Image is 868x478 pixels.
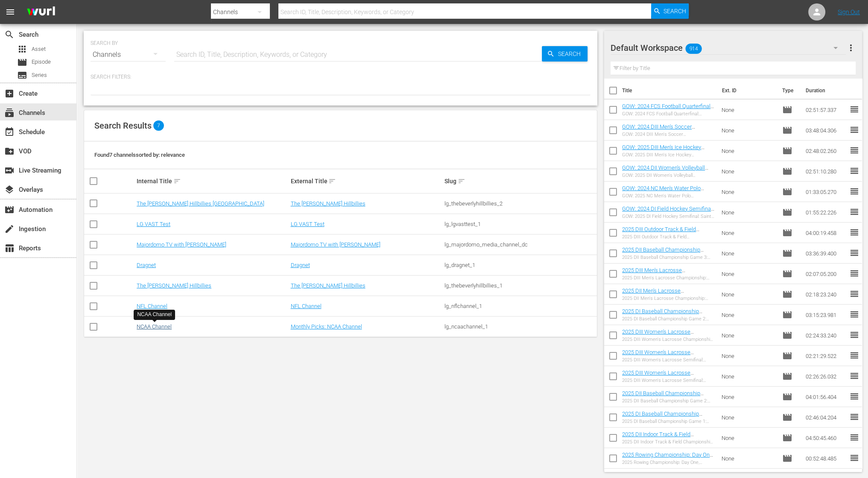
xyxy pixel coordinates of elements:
div: 2025 DIII Women's Lacrosse Semifinal: [PERSON_NAME] vs. Middlebury [622,378,715,383]
a: Dragnet [137,262,156,268]
a: The [PERSON_NAME] Hillbillies [290,282,365,289]
span: Episode [782,392,792,402]
span: Episode [32,58,51,66]
span: Found 7 channels sorted by: relevance [94,152,185,158]
a: NFL Channel [137,303,167,309]
td: 04:50:45.460 [802,428,849,448]
td: 00:52:48.485 [802,448,849,469]
span: Episode [782,146,792,156]
td: None [718,264,779,284]
span: Search [555,46,587,62]
a: Majordomo TV with [PERSON_NAME] [137,241,226,248]
span: reorder [849,125,859,135]
span: reorder [849,227,859,238]
td: None [718,202,779,223]
div: GOW: 2025 DIII Men's Ice Hockey Championship: Hobart vs. Utica [622,152,715,158]
a: 2025 DII Baseball Championship Game 3: Central [US_STATE] vs. [GEOGRAPHIC_DATA] [622,246,704,266]
span: Episode [782,269,792,279]
span: reorder [849,145,859,155]
p: Search Filters: [91,73,590,81]
span: Episode [782,412,792,422]
span: Episode [782,105,792,115]
span: Channels [4,108,15,118]
div: 2025 DI Baseball Championship Game 2: LSU vs. Coastal Carolina [622,316,715,322]
span: Episode [17,57,27,67]
td: 02:51:10.280 [802,161,849,182]
span: reorder [849,104,859,114]
div: External Title [290,176,441,186]
a: GOW: 2024 DII Women's Volleyball Championship: [PERSON_NAME] vs. San Francisco State [622,164,709,184]
a: Sign Out [838,9,860,15]
span: more_vert [845,43,856,53]
span: reorder [849,248,859,258]
a: 2025 DIII Women's Lacrosse Championship: Tufts vs. Middlebury [622,328,708,341]
span: reorder [849,453,859,463]
span: Episode [782,207,792,217]
span: Asset [32,45,46,53]
div: 2025 DII Baseball Championship Game 3: Central [US_STATE] vs. [GEOGRAPHIC_DATA] [622,255,715,260]
td: 04:01:56.404 [802,387,849,407]
div: 2025 DI Baseball Championship Game 1: LSU vs. Coastal Carolina [622,419,715,424]
td: None [718,428,779,448]
span: reorder [849,371,859,381]
div: 2025 Rowing Championship: Day One, Afternoon Session [622,460,715,465]
div: lg_nflchannel_1 [444,303,596,309]
td: 02:26:26.032 [802,366,849,387]
div: 2025 DII Men's Lacrosse Championship: Tampa vs. Adelphi [622,296,715,301]
div: Internal Title [137,176,288,186]
span: reorder [849,391,859,402]
span: Episode [782,433,792,443]
span: sort [173,177,181,185]
span: Search Results [94,120,152,131]
td: None [718,141,779,161]
div: lg_dragnet_1 [444,262,596,268]
td: None [718,182,779,202]
span: Series [17,70,27,80]
a: The [PERSON_NAME] Hillbillies [290,200,365,207]
span: reorder [849,268,859,279]
span: menu [5,7,15,17]
td: 01:33:05.270 [802,182,849,202]
button: more_vert [845,38,856,58]
span: Schedule [4,127,15,137]
img: ans4CAIJ8jUAAAAAAAAAAAAAAAAAAAAAAAAgQb4GAAAAAAAAAAAAAAAAAAAAAAAAJMjXAAAAAAAAAAAAAAAAAAAAAAAAgAT5G... [20,2,61,22]
div: lg_ncaachannel_1 [444,323,596,330]
td: 02:21:29.522 [802,346,849,366]
a: The [PERSON_NAME] Hillbillies [137,282,211,289]
td: 02:46:04.204 [802,407,849,428]
span: Search [663,3,686,19]
div: GOW: 2024 DIII Men's Soccer Championship: [US_STATE] College vs. Amherst [622,132,715,137]
td: None [718,387,779,407]
a: GOW: 2024 FCS Football Quarterfinal: [US_STATE] vs. UC [PERSON_NAME] [622,103,714,116]
div: lg_thebeverlyhillbillies_2 [444,200,596,207]
a: LG VAST Test [137,221,170,227]
span: sort [458,177,465,185]
span: reorder [849,412,859,422]
a: Dragnet [290,262,310,268]
div: Default Workspace [611,36,846,60]
span: Episode [782,371,792,381]
span: VOD [4,146,15,156]
span: Automation [4,205,15,215]
td: None [718,366,779,387]
span: Reports [4,243,15,253]
td: 02:48:02.260 [802,141,849,161]
td: 04:00:19.458 [802,223,849,243]
span: reorder [849,350,859,361]
span: reorder [849,330,859,340]
a: GOW: 2024 NC Men's Water Polo Championship: UCLA vs. [GEOGRAPHIC_DATA][US_STATE] [622,185,704,204]
div: GOW: 2025 NC Men's Water Polo Championship: UCLA vs. [GEOGRAPHIC_DATA][US_STATE] [622,193,715,199]
td: None [718,305,779,325]
span: reorder [849,432,859,443]
span: reorder [849,207,859,217]
span: Episode [782,330,792,340]
div: lg_majordomo_media_channel_dc [444,241,596,248]
div: lg_thebeverlyhillbillies_1 [444,282,596,289]
td: 02:51:57.337 [802,100,849,120]
a: 2025 DII Indoor Track & Field Championship: Day Three [622,431,694,444]
div: 2025 DIII Men's Lacrosse Championship: [PERSON_NAME] vs. Tufts [622,275,715,281]
a: 2025 DII Men's Lacrosse Championship: Tampa vs. Adelphi [622,287,704,300]
span: Series [32,71,47,79]
td: None [718,346,779,366]
td: 03:36:39.400 [802,243,849,264]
